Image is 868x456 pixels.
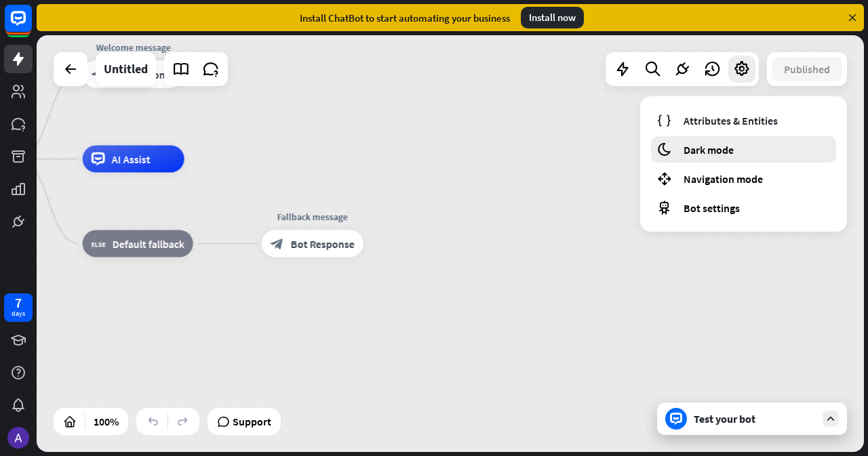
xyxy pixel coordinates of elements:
[271,237,284,251] i: block_bot_response
[684,114,778,127] span: Attributes & Entities
[90,411,123,432] div: 100%
[113,237,184,251] span: Default fallback
[104,52,148,86] div: Untitled
[694,412,816,426] div: Test your bot
[73,41,195,54] div: Welcome message
[651,107,836,133] a: Attributes & Entities
[521,7,584,28] div: Install now
[233,411,271,432] span: Support
[291,237,355,251] span: Bot Response
[92,237,106,251] i: block_fallback
[684,201,740,215] span: Bot settings
[15,297,22,309] div: 7
[684,143,734,157] span: Dark mode
[4,293,33,322] a: 7 days
[112,152,151,166] span: AI Assist
[252,210,374,224] div: Fallback message
[11,5,52,46] button: Open LiveChat chat widget
[656,142,672,157] i: moon
[12,309,25,318] div: days
[684,172,763,186] span: Navigation mode
[772,57,842,81] button: Published
[300,12,510,24] div: Install ChatBot to start automating your business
